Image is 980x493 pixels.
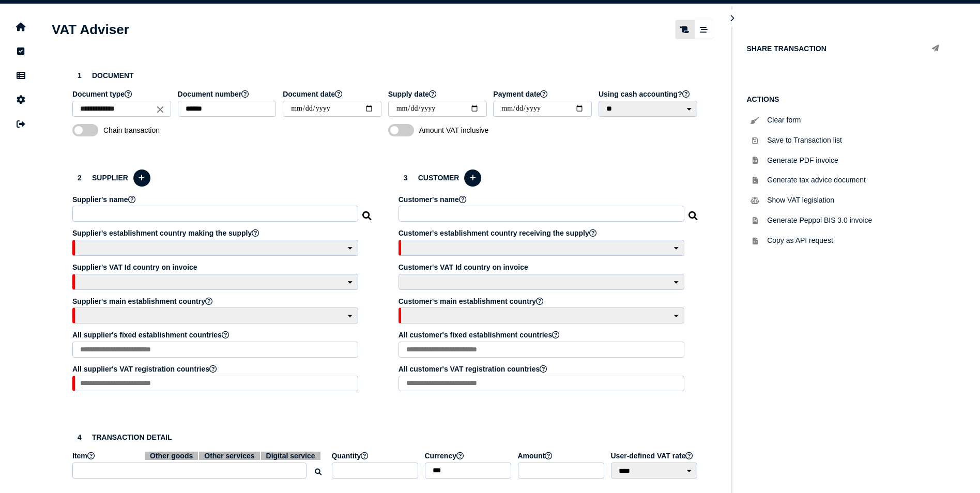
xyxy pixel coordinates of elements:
[72,90,173,98] label: Document type
[493,90,593,98] label: Payment date
[72,263,360,271] label: Supplier's VAT Id country on invoice
[283,90,383,98] label: Document date
[72,195,360,204] label: Supplier's name
[10,16,32,38] button: Home
[133,170,150,187] button: Add a new supplier to the database
[611,452,699,460] label: User-defined VAT rate
[399,195,686,204] label: Customer's name
[178,90,278,98] label: Document number
[362,208,373,217] i: Search for a dummy seller
[72,430,699,444] h3: Transaction detail
[399,171,413,185] div: 3
[72,430,87,444] div: 4
[10,40,32,62] button: Tasks
[425,452,513,460] label: Currency
[103,126,212,134] span: Chain transaction
[10,65,32,86] button: Data manager
[62,158,383,409] section: Define the seller
[399,331,686,339] label: All customer's fixed establishment countries
[310,464,327,481] button: Search for an item by HS code or use natural language description
[72,365,360,373] label: All supplier's VAT registration countries
[72,297,360,305] label: Supplier's main establishment country
[599,90,699,98] label: Using cash accounting?
[52,22,129,38] h1: VAT Adviser
[388,90,488,98] label: Supply date
[419,126,528,134] span: Amount VAT inclusive
[155,103,166,115] i: Close
[399,263,686,271] label: Customer's VAT Id country on invoice
[676,20,694,39] mat-button-toggle: Classic scrolling page view
[464,170,481,187] button: Add a new customer to the database
[261,452,320,460] span: Digital service
[332,452,420,460] label: Quantity
[688,208,699,217] i: Search for a dummy customer
[72,331,360,339] label: All supplier's fixed establishment countries
[72,90,173,124] app-field: Select a document type
[399,365,686,373] label: All customer's VAT registration countries
[145,452,198,460] span: Other goods
[399,229,686,237] label: Customer's establishment country receiving the supply
[72,68,699,83] h3: Document
[72,452,327,460] label: Item
[694,20,713,39] mat-button-toggle: Stepper view
[724,10,741,27] button: Hide
[17,75,25,76] i: Data manager
[399,168,699,188] h3: Customer
[10,113,32,135] button: Sign out
[747,95,944,103] h1: Actions
[10,89,32,111] button: Manage settings
[927,40,944,57] button: Share transaction
[399,297,686,305] label: Customer's main establishment country
[72,171,87,185] div: 2
[72,168,373,188] h3: Supplier
[72,229,360,237] label: Supplier's establishment country making the supply
[199,452,259,460] span: Other services
[518,452,606,460] label: Amount
[747,44,826,53] h1: Share transaction
[72,68,87,83] div: 1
